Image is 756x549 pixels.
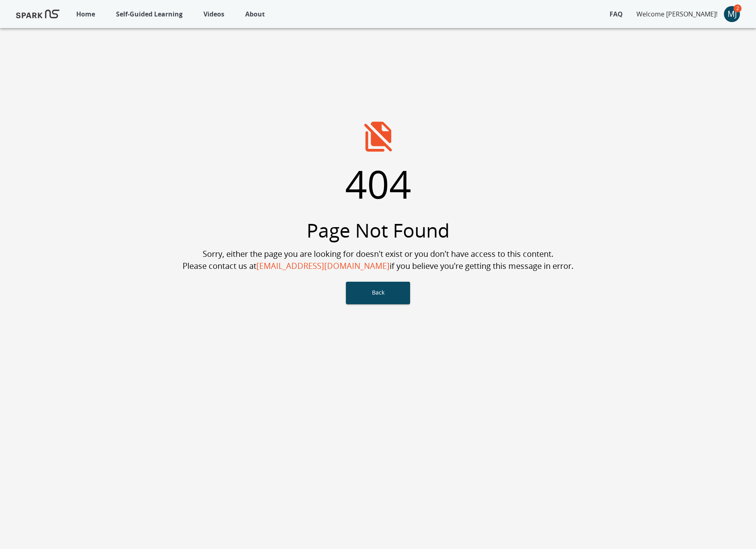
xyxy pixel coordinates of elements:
p: About [245,9,265,19]
button: About [241,5,269,23]
p: Home [76,9,95,19]
p: Self-Guided Learning [116,9,183,19]
p: Videos [203,9,224,19]
p: FAQ [610,9,623,19]
p: 404 [345,155,411,213]
p: Welcome [PERSON_NAME]! [636,9,717,19]
p: Page Not Found [307,216,449,245]
span: 2 [734,4,742,12]
a: [EMAIL_ADDRESS][DOMAIN_NAME] [256,260,390,271]
button: FAQ [606,5,627,23]
div: MJ [724,6,740,22]
button: Go back [346,282,410,304]
button: Self-Guided Learning [112,5,187,23]
p: Sorry, either the page you are looking for doesn't exist or you don't have access to this content... [183,248,573,272]
button: Videos [199,5,228,23]
button: Home [72,5,99,23]
button: account of current user [724,6,740,22]
img: crossed file icon [364,122,392,152]
img: Logo of SPARK at Stanford [16,4,59,24]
